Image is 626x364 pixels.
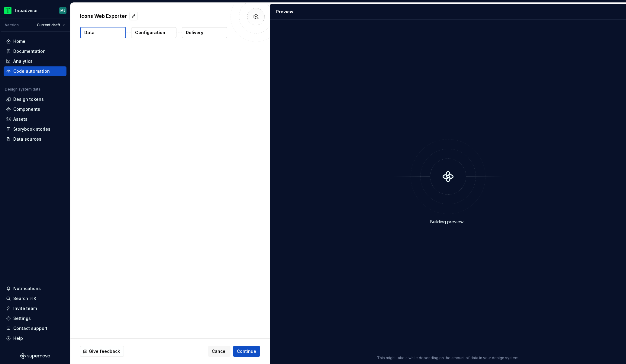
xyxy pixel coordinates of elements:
div: Help [13,335,23,341]
button: Help [4,334,66,343]
a: Code automation [4,66,66,76]
button: Contact support [4,324,66,333]
div: Analytics [13,58,33,64]
div: Settings [13,315,31,321]
div: Notifications [13,286,41,292]
div: Tripadvisor [14,8,38,14]
p: Icons Web Exporter [80,12,127,20]
div: Version [5,23,19,27]
img: 0ed0e8b8-9446-497d-bad0-376821b19aa5.png [4,7,11,14]
a: Documentation [4,46,66,56]
div: Storybook stories [13,126,50,132]
a: Invite team [4,304,66,313]
a: Assets [4,114,66,124]
div: Design tokens [13,96,44,102]
a: Analytics [4,56,66,66]
button: Configuration [131,27,176,38]
span: Continue [237,348,256,354]
div: Home [13,38,25,44]
p: This might take a while depending on the amount of data in your design system. [377,356,519,360]
a: Components [4,104,66,114]
div: MJ [60,8,65,13]
p: Delivery [186,30,203,36]
button: Current draft [34,21,68,29]
div: Contact support [13,325,47,331]
button: Notifications [4,284,66,293]
p: Configuration [135,30,165,36]
svg: Supernova Logo [20,353,50,359]
button: Search ⌘K [4,294,66,303]
button: Delivery [182,27,227,38]
div: Preview [276,9,293,15]
button: Give feedback [80,346,124,357]
a: Home [4,37,66,46]
span: Cancel [212,348,227,354]
span: Give feedback [89,348,120,354]
a: Data sources [4,134,66,144]
div: Assets [13,116,27,122]
div: Data sources [13,136,41,142]
a: Design tokens [4,94,66,104]
div: Invite team [13,305,37,311]
a: Storybook stories [4,124,66,134]
div: Components [13,106,40,112]
div: Design system data [5,87,40,92]
a: Settings [4,314,66,323]
button: Cancel [208,346,231,357]
div: Documentation [13,48,46,54]
div: Search ⌘K [13,295,36,302]
button: Continue [233,346,260,357]
span: Current draft [37,23,60,27]
p: Data [84,30,95,36]
div: Building preview... [430,219,466,225]
button: TripadvisorMJ [1,4,69,17]
div: Code automation [13,68,50,74]
button: Data [80,27,126,38]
